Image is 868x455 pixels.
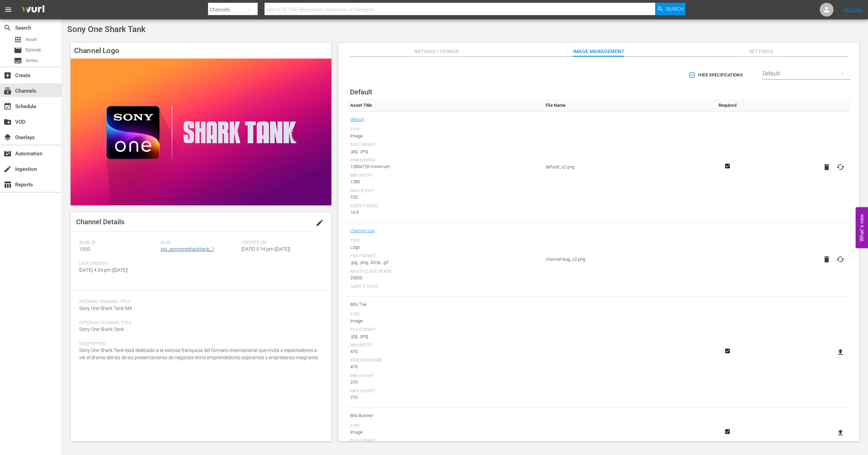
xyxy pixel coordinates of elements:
span: Last Updated: [79,261,157,267]
th: File Name [542,99,707,112]
div: 25000 [350,275,539,281]
div: Image [350,318,539,324]
div: File Format [350,142,539,148]
span: Search [3,24,12,32]
div: Min Width [350,173,539,178]
span: Bits Banner [350,411,539,420]
span: Ratings / Genres [411,47,462,56]
div: Logo [350,244,539,251]
span: Wurl ID: [79,240,157,246]
span: Channel Details [76,218,124,226]
svg: Required [723,428,732,435]
div: .jpg, .png, .bmp, .gif [350,259,539,266]
span: Asset [14,35,22,44]
div: 1280 [350,178,539,185]
div: 16:9 [350,209,539,216]
button: Search [655,3,685,15]
span: Reports [3,180,12,189]
span: VOD [3,118,12,126]
span: Schedule [3,102,12,111]
span: Create [3,71,12,80]
span: Description: [79,341,319,347]
span: Series [14,56,22,65]
div: Type [350,423,539,429]
div: 470 [350,348,539,355]
div: File Format [350,254,539,259]
span: Channels [3,87,12,95]
div: Max File Size In Kbs [350,269,539,275]
span: edit [316,219,324,227]
img: ans4CAIJ8jUAAAAAAAAAAAAAAAAAAAAAAAAgQb4GAAAAAAAAAAAAAAAAAAAAAAAAJMjXAAAAAAAAAAAAAAAAAAAAAAAAgAT5G... [17,2,50,18]
div: File Format [350,438,539,444]
span: Sony One Shark Tank [79,327,124,332]
a: Sign Out [844,7,861,12]
div: 720 [350,194,539,201]
button: Hide Specifications [687,65,745,85]
th: Asset Title [347,99,542,112]
th: Required [707,99,748,112]
div: File Format [350,327,539,333]
div: Dimensions [350,158,539,163]
svg: Required [723,163,732,169]
span: External Channel Title: [79,320,319,326]
span: Hide Specifications [690,72,743,79]
span: Sony One Shark Tank está dedicado a la exitosa franquicia del formato internacional que invita a ... [79,348,319,360]
td: channel-bug_v2.png [542,223,707,297]
span: Internal Channel Title: [79,299,319,305]
div: Default [763,64,851,83]
span: Ingestion [3,165,12,173]
div: Min Height [350,188,539,194]
span: 1000 [79,246,90,252]
div: Min Height [350,373,539,379]
div: Type [350,312,539,318]
span: Slug: [161,240,238,246]
span: Automation [3,149,12,158]
span: Sony One Shark Tank [67,24,146,34]
span: Settings [735,47,787,56]
a: channel-bug [350,226,375,235]
span: menu [4,6,12,14]
div: 270 [350,379,539,386]
span: Image Management [573,47,624,56]
td: default_v2.png [542,112,707,223]
a: spt_sonyonesharktank_1 [161,246,214,252]
div: Aspect Ratio [350,284,539,290]
span: Created On: [241,240,319,246]
div: Type [350,238,539,244]
div: Type [350,127,539,133]
div: Image [350,133,539,139]
div: 1280x720 minimum [350,163,539,170]
div: .jpg, .png [350,148,539,155]
span: Episode [25,46,41,53]
button: Open Feedback Widget [856,207,868,248]
img: Sony One Shark Tank [71,59,331,205]
span: Search [665,3,684,15]
span: Overlays [3,133,12,142]
svg: Required [723,348,732,354]
span: Bits Tile [350,300,539,309]
div: Max Height [350,389,539,394]
span: Series [25,57,38,64]
div: [PERSON_NAME] [350,358,539,363]
div: 270 [350,394,539,401]
a: default [350,115,364,124]
span: [DATE] 3:14 pm ([DATE]) [241,246,291,252]
h4: Channel Logo [71,43,331,59]
div: Image [350,429,539,436]
span: Default [350,88,372,96]
div: Min Width [350,343,539,348]
span: Episode [14,46,22,54]
button: edit [311,215,328,231]
span: Asset [25,36,37,43]
div: 470 [350,363,539,370]
div: .jpg, .png [350,333,539,340]
span: [DATE] 4:34 pm ([DATE]) [79,267,128,273]
span: Sony One Shark Tank MX [79,306,132,311]
div: Aspect Ratio [350,204,539,209]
